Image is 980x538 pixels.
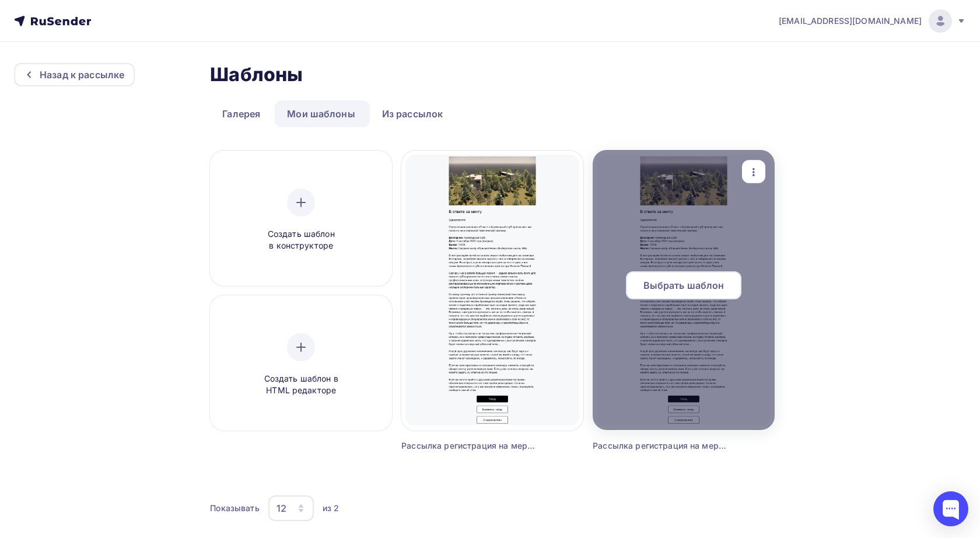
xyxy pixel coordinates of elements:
div: из 2 [323,502,339,514]
a: Галерея [210,100,272,127]
button: 12 [268,495,314,522]
span: Создать шаблон в HTML редакторе [246,373,356,397]
span: Создать шаблон в конструкторе [246,228,356,252]
h2: Шаблоны [210,63,303,86]
div: Рассылка регистрация на мероприятие [593,440,729,452]
span: [EMAIL_ADDRESS][DOMAIN_NAME] [779,15,922,27]
a: [EMAIL_ADDRESS][DOMAIN_NAME] [779,9,966,33]
a: Из рассылок [370,100,456,127]
div: 12 [276,501,286,515]
span: Выбрать шаблон [643,278,724,292]
div: Рассылка регистрация на мероприятие [401,440,538,452]
div: Показывать [210,502,259,514]
a: Мои шаблоны [275,100,367,127]
div: Назад к рассылке [40,68,124,82]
